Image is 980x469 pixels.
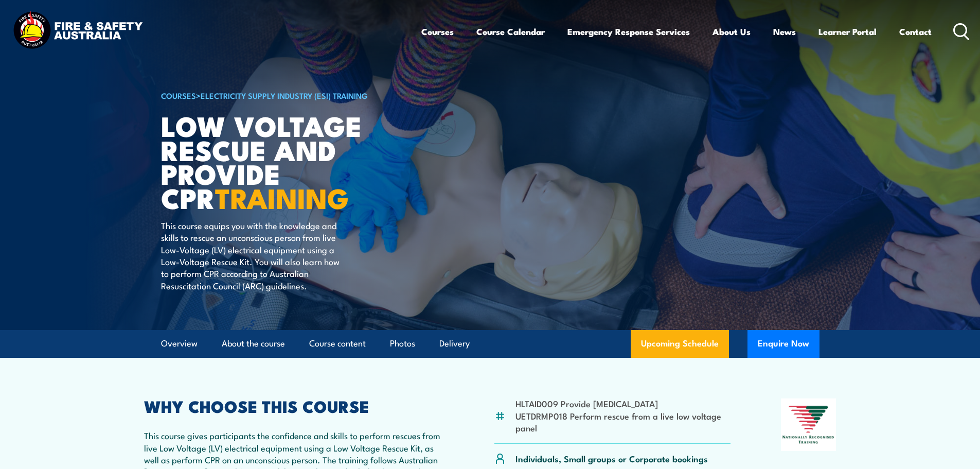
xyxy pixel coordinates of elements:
[439,330,470,357] a: Delivery
[161,330,198,357] a: Overview
[773,18,796,45] a: News
[390,330,415,357] a: Photos
[781,398,836,451] img: Nationally Recognised Training logo.
[515,453,708,464] p: Individuals, Small groups or Corporate bookings
[515,397,731,409] li: HLTAID009 Provide [MEDICAL_DATA]
[747,330,819,358] button: Enquire Now
[899,18,932,45] a: Contact
[818,18,877,45] a: Learner Portal
[161,219,349,291] p: This course equips you with the knowledge and skills to rescue an unconscious person from live Lo...
[631,330,729,358] a: Upcoming Schedule
[421,18,454,45] a: Courses
[567,18,690,45] a: Emergency Response Services
[161,90,196,101] a: COURSES
[222,330,285,357] a: About the course
[161,89,415,101] h6: >
[712,18,751,45] a: About Us
[476,18,545,45] a: Course Calendar
[309,330,366,357] a: Course content
[515,410,731,434] li: UETDRMP018 Perform rescue from a live low voltage panel
[215,176,349,218] strong: TRAINING
[144,398,444,413] h2: WHY CHOOSE THIS COURSE
[161,113,415,210] h1: Low Voltage Rescue and Provide CPR
[201,90,368,101] a: Electricity Supply Industry (ESI) Training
